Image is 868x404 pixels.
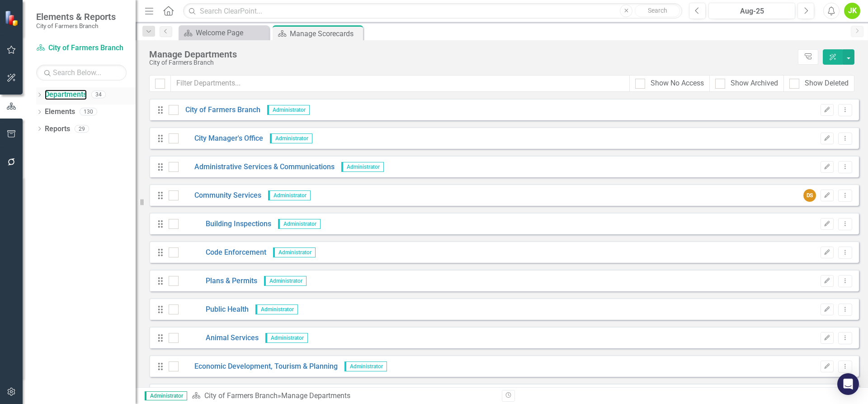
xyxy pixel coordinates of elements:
[80,108,97,116] div: 130
[648,7,667,14] span: Search
[651,78,704,89] div: Show No Access
[255,304,298,314] span: Administrator
[731,78,778,89] div: Show Archived
[708,3,795,19] button: Aug-25
[36,65,127,81] input: Search Below...
[179,361,338,372] a: Economic Development, Tourism & Planning
[268,190,311,200] span: Administrator
[179,276,257,286] a: Plans & Permits
[45,90,87,100] a: Departments
[844,3,860,19] button: JK
[278,219,321,229] span: Administrator
[179,190,261,201] a: Community Services
[149,59,793,66] div: City of Farmers Branch
[179,105,260,115] a: City of Farmers Branch
[192,391,495,401] div: » Manage Departments
[181,27,267,38] a: Welcome Page
[183,3,682,19] input: Search ClearPoint...
[145,391,187,400] span: Administrator
[273,247,316,257] span: Administrator
[635,5,680,17] button: Search
[36,22,116,29] small: City of Farmers Branch
[36,11,116,22] span: Elements & Reports
[803,189,816,202] div: DS
[290,28,361,39] div: Manage Scorecards
[805,78,849,89] div: Show Deleted
[341,162,384,172] span: Administrator
[91,91,106,99] div: 34
[179,133,263,144] a: City Manager's Office
[265,333,308,343] span: Administrator
[196,27,267,38] div: Welcome Page
[179,333,259,343] a: Animal Services
[204,391,278,400] a: City of Farmers Branch
[5,10,20,26] img: ClearPoint Strategy
[179,304,249,315] a: Public Health
[179,247,266,258] a: Code Enforcement
[75,125,89,133] div: 29
[149,49,793,59] div: Manage Departments
[270,133,312,143] span: Administrator
[267,105,310,115] span: Administrator
[712,6,792,17] div: Aug-25
[45,124,70,134] a: Reports
[170,75,630,92] input: Filter Departments...
[179,219,271,229] a: Building Inspections
[36,43,127,53] a: City of Farmers Branch
[837,373,859,395] div: Open Intercom Messenger
[45,107,75,117] a: Elements
[264,276,307,286] span: Administrator
[344,361,387,371] span: Administrator
[179,162,335,172] a: Administrative Services & Communications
